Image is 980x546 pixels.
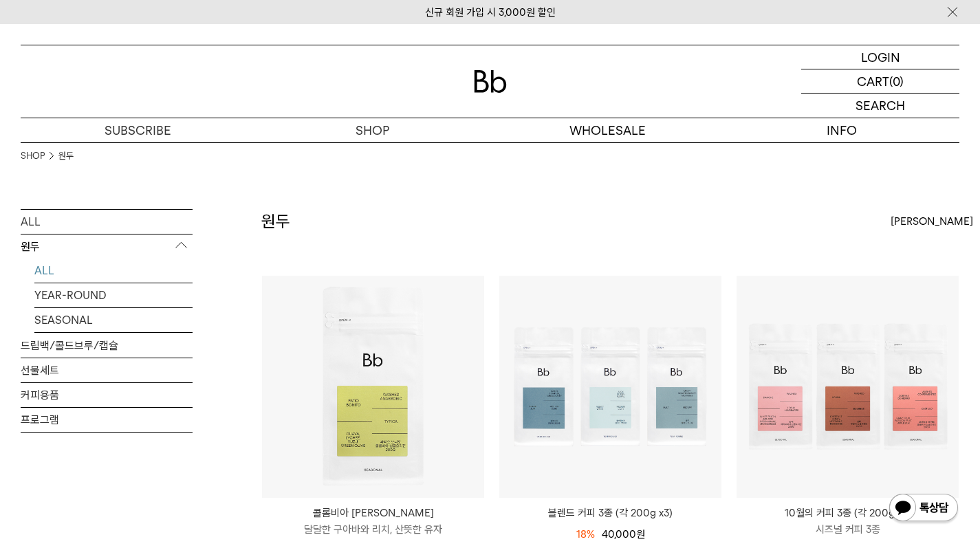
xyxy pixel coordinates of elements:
span: [PERSON_NAME] [891,213,973,230]
p: 10월의 커피 3종 (각 200g x3) [737,505,959,521]
a: LOGIN [801,45,959,69]
a: 커피용품 [21,383,193,407]
a: SEASONAL [34,308,193,332]
p: 달달한 구아바와 리치, 산뜻한 유자 [262,521,484,538]
p: INFO [725,118,959,142]
img: 10월의 커피 3종 (각 200g x3) [737,276,959,498]
img: 로고 [474,70,507,93]
p: CART [857,69,889,93]
a: 신규 회원 가입 시 3,000원 할인 [425,6,556,19]
div: 18% [576,526,595,543]
span: 원 [636,528,645,540]
a: SHOP [255,118,490,142]
p: SEARCH [856,94,905,118]
p: 콜롬비아 [PERSON_NAME] [262,505,484,521]
a: 선물세트 [21,358,193,382]
img: 블렌드 커피 3종 (각 200g x3) [499,276,721,498]
a: ALL [21,210,193,234]
a: SHOP [21,149,45,163]
a: 10월의 커피 3종 (각 200g x3) 시즈널 커피 3종 [737,505,959,538]
p: 원두 [21,234,193,259]
a: 콜롬비아 [PERSON_NAME] 달달한 구아바와 리치, 산뜻한 유자 [262,505,484,538]
a: 드립백/콜드브루/캡슐 [21,334,193,358]
a: 프로그램 [21,408,193,432]
p: WHOLESALE [490,118,725,142]
a: 블렌드 커피 3종 (각 200g x3) [499,505,721,521]
img: 카카오톡 채널 1:1 채팅 버튼 [888,492,959,525]
a: ALL [34,259,193,283]
a: 원두 [58,149,74,163]
a: YEAR-ROUND [34,283,193,307]
p: (0) [889,69,904,93]
h2: 원두 [261,210,290,233]
p: 시즈널 커피 3종 [737,521,959,538]
a: SUBSCRIBE [21,118,255,142]
p: LOGIN [861,45,900,69]
span: 40,000 [602,528,645,540]
a: CART (0) [801,69,959,94]
img: 콜롬비아 파티오 보니토 [262,276,484,498]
